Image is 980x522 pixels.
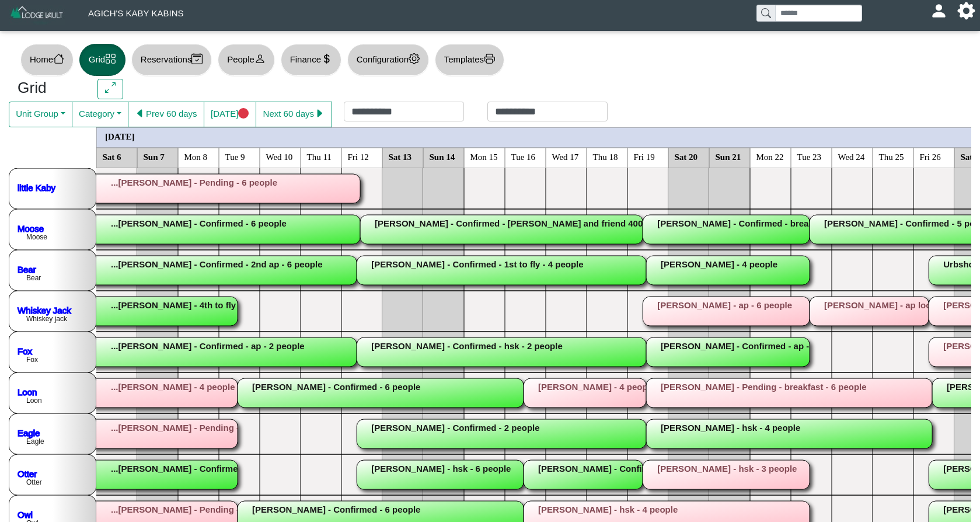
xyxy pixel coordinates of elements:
text: Sat 20 [675,152,698,161]
text: Fri 26 [920,152,941,161]
a: Moose [18,223,44,233]
text: Fri 12 [348,152,369,161]
a: Owl [18,509,33,519]
text: Thu 18 [593,152,618,161]
svg: printer [484,53,495,64]
text: Sun 7 [144,152,165,161]
text: Whiskey jack [26,315,68,323]
text: Sun 21 [716,152,741,161]
text: Moose [26,233,47,241]
h3: Grid [18,79,80,98]
button: Next 60 dayscaret right fill [256,102,332,127]
text: Wed 17 [552,152,579,161]
svg: house [53,53,64,64]
button: Homehouse [20,44,74,76]
button: Financecurrency dollar [281,44,341,76]
svg: search [761,8,770,18]
text: [DATE] [105,131,135,141]
text: Sun 14 [430,152,455,161]
button: Reservationscalendar2 check [131,44,212,76]
text: Wed 24 [838,152,865,161]
text: Bear [26,274,41,282]
text: Mon 15 [470,152,498,161]
svg: person fill [934,6,943,15]
button: caret left fillPrev 60 days [128,102,204,127]
text: Sat 13 [389,152,412,161]
text: Tue 23 [797,152,822,161]
svg: caret left fill [135,108,146,119]
a: Fox [18,346,33,356]
text: Sat 6 [103,152,122,161]
text: Wed 10 [266,152,293,161]
svg: grid [105,53,116,64]
text: Fri 19 [634,152,655,161]
button: Configurationgear [347,44,429,76]
svg: calendar2 check [191,53,203,64]
svg: gear fill [962,6,971,15]
text: Thu 25 [879,152,904,161]
text: Fox [26,356,38,364]
button: Peopleperson [218,44,274,76]
svg: currency dollar [321,53,332,64]
img: Z [9,5,65,25]
button: Gridgrid [79,44,125,76]
svg: caret right fill [314,108,325,119]
text: Loon [26,396,42,405]
a: Bear [18,264,36,274]
text: Mon 22 [756,152,784,161]
a: Otter [18,468,37,478]
svg: arrows angle expand [105,82,116,93]
text: Thu 11 [307,152,332,161]
svg: person [254,53,266,64]
svg: gear [409,53,420,64]
button: Unit Group [9,102,72,127]
a: Whiskey Jack [18,305,71,315]
button: [DATE]circle fill [204,102,256,127]
button: arrows angle expand [97,79,123,100]
text: Tue 9 [225,152,245,161]
button: Templatesprinter [435,44,504,76]
text: Tue 16 [511,152,536,161]
text: Mon 8 [184,152,208,161]
a: little Kaby [18,182,56,192]
a: Eagle [18,427,40,437]
text: Otter [26,478,42,486]
input: Check in [344,102,464,121]
input: Check out [487,102,608,121]
svg: circle fill [238,108,249,119]
a: Loon [18,387,37,396]
text: Eagle [26,437,44,446]
button: Category [72,102,128,127]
